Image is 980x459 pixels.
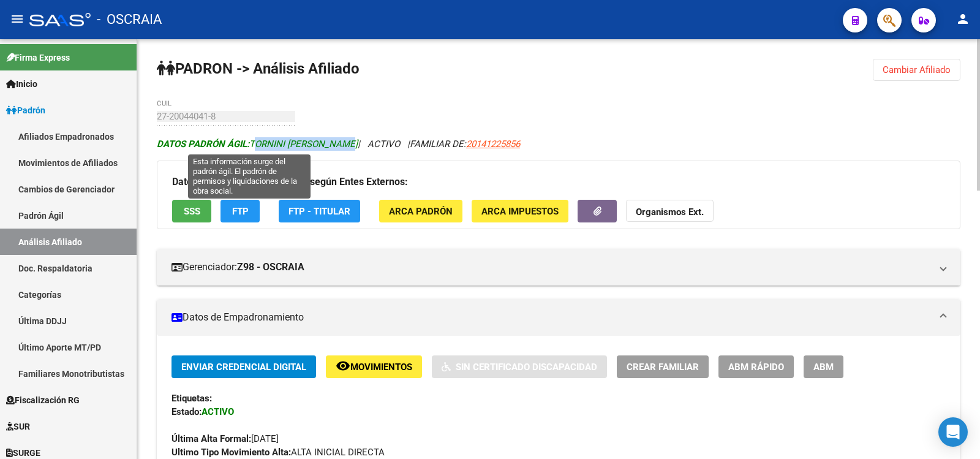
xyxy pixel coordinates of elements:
span: 20141225856 [466,138,520,150]
button: ABM Rápido [718,355,794,378]
span: Cambiar Afiliado [883,64,951,75]
span: ARCA Padrón [389,206,453,217]
span: FAMILIAR DE: [410,138,520,150]
span: Movimientos [350,362,412,373]
span: TORNINI [PERSON_NAME] [157,138,358,150]
strong: Z98 - OSCRAIA [237,260,304,274]
button: Sin Certificado Discapacidad [432,355,607,378]
span: SUR [6,420,30,433]
mat-expansion-panel-header: Datos de Empadronamiento [157,299,960,336]
span: ABM Rápido [728,362,784,373]
span: SSS [184,206,200,217]
h3: Datos Personales y Afiliatorios según Entes Externos: [172,173,945,191]
mat-expansion-panel-header: Gerenciador:Z98 - OSCRAIA [157,249,960,286]
button: Enviar Credencial Digital [171,355,316,378]
button: Cambiar Afiliado [873,59,960,81]
span: Padrón [6,104,45,117]
div: Open Intercom Messenger [938,417,968,447]
button: SSS [172,200,211,222]
mat-icon: person [956,12,970,26]
strong: Organismos Ext. [636,207,704,218]
strong: PADRON -> Análisis Afiliado [157,60,360,77]
i: | ACTIVO | [157,138,520,150]
button: ABM [804,355,843,378]
span: Sin Certificado Discapacidad [456,362,597,373]
strong: Etiquetas: [171,393,212,404]
button: ARCA Impuestos [472,200,568,222]
span: - OSCRAIA [97,6,162,33]
span: Crear Familiar [627,362,699,373]
mat-panel-title: Datos de Empadronamiento [171,311,931,324]
button: FTP - Titular [279,200,360,222]
button: Movimientos [326,355,422,378]
button: Crear Familiar [617,355,709,378]
mat-icon: menu [10,12,24,26]
strong: Ultimo Tipo Movimiento Alta: [171,447,291,458]
strong: Estado: [171,406,202,417]
span: Firma Express [6,51,70,64]
span: ARCA Impuestos [481,206,559,217]
button: FTP [221,200,260,222]
span: Enviar Credencial Digital [181,362,306,373]
span: ABM [813,362,834,373]
strong: ACTIVO [202,406,234,417]
strong: DATOS PADRÓN ÁGIL: [157,138,249,150]
button: ARCA Padrón [379,200,462,222]
span: ALTA INICIAL DIRECTA [171,447,385,458]
span: Inicio [6,77,37,91]
span: [DATE] [171,433,279,444]
span: Fiscalización RG [6,393,80,407]
mat-panel-title: Gerenciador: [171,260,931,274]
span: FTP - Titular [288,206,350,217]
mat-icon: remove_red_eye [336,358,350,373]
span: FTP [232,206,249,217]
button: Organismos Ext. [626,200,714,222]
strong: Última Alta Formal: [171,433,251,444]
